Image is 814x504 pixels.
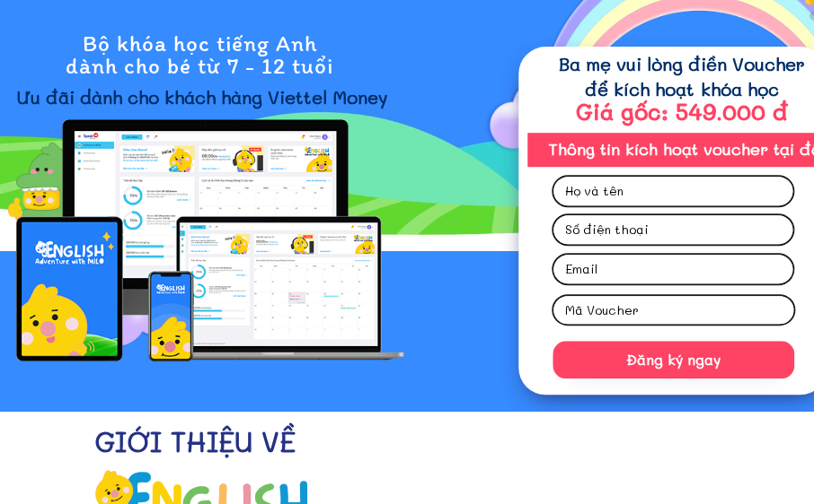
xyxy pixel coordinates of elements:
[553,51,810,101] h3: Ba mẹ vui lòng điền Voucher để kích hoạt khóa học
[561,215,785,244] input: Số điện thoại
[553,341,795,378] p: Đăng ký ngay
[95,420,302,464] h3: Giới thiệu về
[561,177,785,205] input: Họ và tên
[561,255,785,283] input: Email
[561,296,787,324] input: Mã Voucher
